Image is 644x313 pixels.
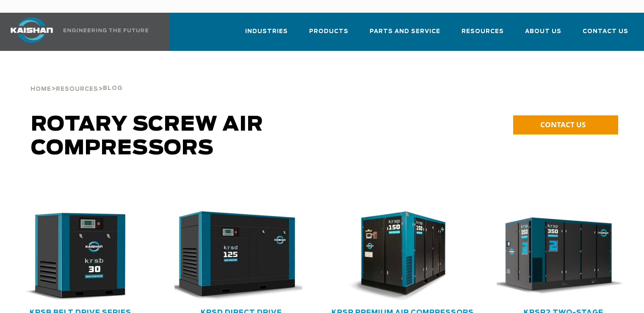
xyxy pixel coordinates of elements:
[370,20,440,49] a: Parts and Service
[14,211,147,302] div: krsb30
[583,20,628,49] a: Contact Us
[309,20,348,49] a: Products
[540,120,586,129] span: CONTACT US
[56,87,98,92] span: Resources
[30,85,51,92] a: Home
[245,27,288,36] span: Industries
[168,211,302,302] img: krsd125
[462,20,504,49] a: Resources
[370,27,440,36] span: Parts and Service
[64,28,148,32] img: Engineering the future
[513,115,618,134] a: CONTACT US
[329,211,464,302] img: krsp150
[336,211,470,302] div: krsp150
[490,211,625,302] img: krsp350
[30,64,123,96] div: > >
[103,86,123,91] span: Blog
[309,27,348,36] span: Products
[525,27,561,36] span: About Us
[30,87,51,92] span: Home
[583,27,628,36] span: Contact Us
[245,20,288,49] a: Industries
[174,211,308,302] div: krsd125
[56,85,98,92] a: Resources
[497,211,630,302] div: krsp350
[525,20,561,49] a: About Us
[31,115,263,159] span: Rotary Screw Air Compressors
[462,27,504,36] span: Resources
[7,211,141,302] img: krsb30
